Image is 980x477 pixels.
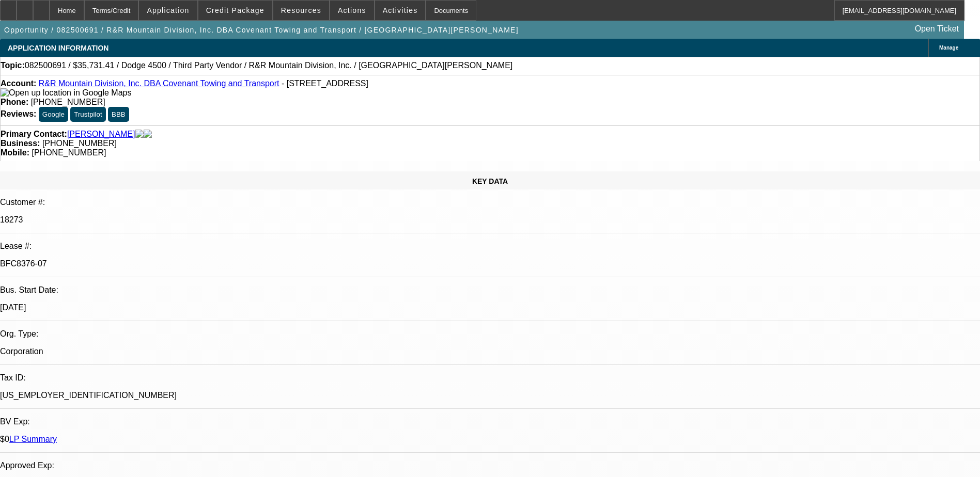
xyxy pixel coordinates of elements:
[39,107,68,122] button: Google
[1,79,36,88] strong: Account:
[281,6,321,14] span: Resources
[108,107,129,122] button: BBB
[39,79,279,88] a: R&R Mountain Division, Inc. DBA Covenant Towing and Transport
[70,107,105,122] button: Trustpilot
[472,177,508,185] span: KEY DATA
[8,44,108,52] span: APPLICATION INFORMATION
[383,6,418,14] span: Activities
[144,130,152,139] img: linkedin-icon.png
[282,79,368,88] span: - [STREET_ADDRESS]
[198,1,272,20] button: Credit Package
[1,139,40,148] strong: Business:
[135,130,144,139] img: facebook-icon.png
[375,1,426,20] button: Activities
[1,130,67,139] strong: Primary Contact:
[1,98,28,106] strong: Phone:
[4,26,519,34] span: Opportunity / 082500691 / R&R Mountain Division, Inc. DBA Covenant Towing and Transport / [GEOGRA...
[338,6,366,14] span: Actions
[32,148,106,157] span: [PHONE_NUMBER]
[9,435,57,443] a: LP Summary
[911,20,963,38] a: Open Ticket
[67,130,135,139] a: [PERSON_NAME]
[1,61,25,70] strong: Topic:
[139,1,197,20] button: Application
[1,88,131,98] img: Open up location in Google Maps
[206,6,265,14] span: Credit Package
[1,88,131,97] a: View Google Maps
[939,45,958,51] span: Manage
[330,1,374,20] button: Actions
[147,6,189,14] span: Application
[25,61,512,70] span: 082500691 / $35,731.41 / Dodge 4500 / Third Party Vendor / R&R Mountain Division, Inc. / [GEOGRAP...
[1,109,36,118] strong: Reviews:
[273,1,329,20] button: Resources
[1,148,29,157] strong: Mobile:
[31,98,105,106] span: [PHONE_NUMBER]
[42,139,117,148] span: [PHONE_NUMBER]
